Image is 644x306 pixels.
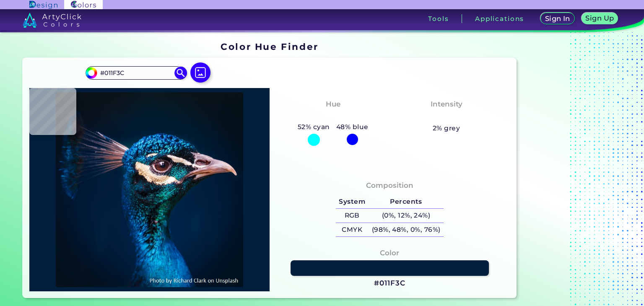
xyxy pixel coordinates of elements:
[369,209,444,223] h5: (0%, 12%, 24%)
[23,13,82,28] img: logo_artyclick_colors_white.svg
[374,278,405,288] h3: #011F3C
[336,195,369,209] h5: System
[428,112,465,122] h3: Vibrant
[221,40,318,53] h1: Color Hue Finder
[583,13,616,24] a: Sign Up
[309,112,357,122] h3: Cyan-Blue
[431,98,462,110] h4: Intensity
[174,67,187,79] img: icon search
[326,98,340,110] h4: Hue
[336,209,369,223] h5: RGB
[34,92,265,287] img: img_pavlin.jpg
[369,195,444,209] h5: Percents
[542,13,573,24] a: Sign In
[97,67,175,79] input: type color..
[475,16,524,22] h3: Applications
[546,16,569,22] h5: Sign In
[380,247,399,259] h4: Color
[587,15,613,21] h5: Sign Up
[428,16,449,22] h3: Tools
[369,223,444,237] h5: (98%, 48%, 0%, 76%)
[29,1,57,9] img: ArtyClick Design logo
[336,223,369,237] h5: CMYK
[366,179,413,192] h4: Composition
[190,62,210,83] img: icon picture
[294,122,333,132] h5: 52% cyan
[433,123,460,134] h5: 2% grey
[333,122,371,132] h5: 48% blue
